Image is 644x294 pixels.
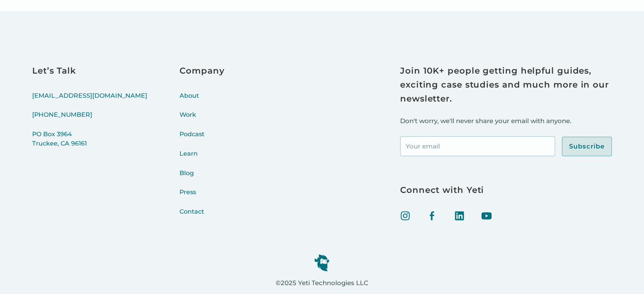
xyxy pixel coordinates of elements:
[400,64,612,106] h3: Join 10K+ people getting helpful guides, exciting case studies and much more in our newsletter.
[32,110,147,130] a: [PHONE_NUMBER]
[314,254,329,271] img: yeti logo icon
[180,110,224,130] a: Work
[180,64,224,78] h3: Company
[32,91,147,111] a: [EMAIL_ADDRESS][DOMAIN_NAME]
[400,136,555,156] input: Your email
[180,149,224,169] a: Learn
[180,130,224,149] a: Podcast
[400,136,612,156] form: Footer Newsletter Signup
[400,116,612,126] p: Don't worry, we'll never share your email with anyone.
[180,91,224,111] a: About
[180,169,224,188] a: Blog
[32,64,147,78] h3: Let’s Talk
[400,183,612,197] h3: Connect with Yeti
[427,211,437,221] img: facebook icon
[562,137,612,156] input: Subscribe
[180,188,224,207] a: Press
[32,130,147,159] a: PO Box 3964Truckee, CA 96161
[481,211,492,221] img: Youtube icon
[454,211,464,221] img: linked in icon
[276,278,368,289] p: ©2025 Yeti Technologies LLC
[180,207,224,227] a: Contact
[400,211,410,221] img: Instagram icon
